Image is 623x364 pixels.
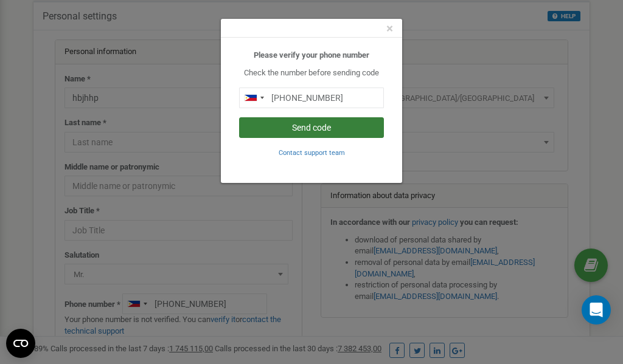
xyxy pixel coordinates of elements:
b: Please verify your phone number [254,50,369,60]
button: Close [386,22,393,35]
button: Send code [239,117,384,138]
p: Check the number before sending code [239,67,384,79]
a: Contact support team [279,148,345,157]
div: Open Intercom Messenger [582,295,611,325]
span: × [386,21,393,36]
input: 0905 123 4567 [239,88,384,108]
button: Open CMP widget [6,329,35,358]
div: Telephone country code [240,88,268,108]
small: Contact support team [279,149,345,157]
